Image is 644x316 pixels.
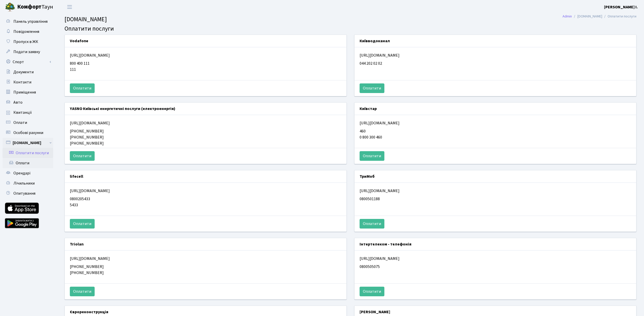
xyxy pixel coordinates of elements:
[3,47,53,57] a: Подати заявку
[360,188,631,194] div: [URL][DOMAIN_NAME]
[70,287,95,296] button: Оплатити
[70,60,341,66] div: 800 400 111
[3,138,53,148] a: [DOMAIN_NAME]
[70,151,95,161] button: Оплатити
[360,287,384,296] button: Оплатити
[360,83,384,93] button: Оплатити
[3,148,53,158] a: Оплатити послуги
[13,69,34,75] span: Документи
[3,168,53,178] a: Орендарі
[13,39,38,44] span: Пропуск в ЖК
[3,118,53,128] a: Оплати
[360,256,631,262] div: [URL][DOMAIN_NAME]
[360,219,384,229] button: Оплатити
[70,66,341,73] div: 111
[70,188,341,194] div: [URL][DOMAIN_NAME]
[360,52,631,58] div: [URL][DOMAIN_NAME]
[65,170,346,183] div: lifecell
[355,35,636,47] div: Київводоканал
[360,264,631,270] div: 0800505075
[70,264,341,270] div: [PHONE_NUMBER]
[604,4,638,10] a: [PERSON_NAME] І.
[355,170,636,183] div: ТриМоб
[360,151,384,161] button: Оплатити
[604,4,638,10] b: [PERSON_NAME] І.
[13,130,43,136] span: Особові рахунки
[70,256,341,262] div: [URL][DOMAIN_NAME]
[13,49,40,55] span: Подати заявку
[3,188,53,198] a: Опитування
[360,120,631,126] div: [URL][DOMAIN_NAME]
[70,134,341,140] div: [PHONE_NUMBER]
[3,27,53,37] a: Повідомлення
[3,37,53,47] a: Пропуск в ЖК
[555,11,644,22] nav: breadcrumb
[3,87,53,97] a: Приміщення
[3,107,53,118] a: Квитанції
[13,110,32,115] span: Квитанції
[355,238,636,251] div: Інтертелеком - телефонія
[70,196,341,202] div: 0800205433
[13,120,27,125] span: Оплати
[3,178,53,188] a: Лічильники
[3,97,53,107] a: Авто
[360,60,631,66] div: 044 202 02 02
[572,14,602,19] li: [DOMAIN_NAME]
[70,120,341,126] div: [URL][DOMAIN_NAME]
[65,15,107,24] span: [DOMAIN_NAME]
[3,16,53,27] a: Панель управління
[13,191,35,196] span: Опитування
[70,52,341,58] div: [URL][DOMAIN_NAME]
[17,3,41,11] b: Комфорт
[13,89,36,95] span: Приміщення
[13,100,23,105] span: Авто
[65,35,346,47] div: Vodafone
[70,140,341,146] div: [PHONE_NUMBER]
[17,3,53,11] span: Таун
[65,238,346,251] div: Triolan
[3,57,53,67] a: Спорт
[13,170,30,176] span: Орендарі
[13,79,31,85] span: Контакти
[70,83,95,93] button: Оплатити
[360,134,631,140] div: 0 800 300 460
[3,77,53,87] a: Контакти
[65,25,636,33] h4: Оплатити послуги
[360,196,631,202] div: 0800501188
[3,128,53,138] a: Особові рахунки
[602,14,636,19] li: Оплатити послуги
[13,29,39,34] span: Повідомлення
[70,219,95,229] button: Оплатити
[355,103,636,115] div: Київстар
[3,67,53,77] a: Документи
[563,14,572,19] a: Admin
[13,19,48,24] span: Панель управління
[3,158,53,168] a: Оплати
[5,2,15,12] img: logo.png
[70,128,341,134] div: [PHONE_NUMBER]
[70,202,341,208] div: 5433
[65,103,346,115] div: YASNO Київські енергетичні послуги (електроенергія)
[13,180,35,186] span: Лічильники
[63,3,76,11] button: Переключити навігацію
[360,128,631,134] div: 460
[70,270,341,276] div: [PHONE_NUMBER]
